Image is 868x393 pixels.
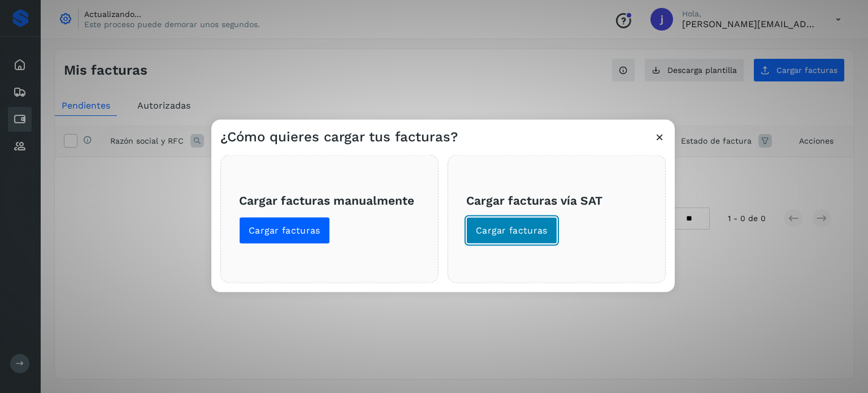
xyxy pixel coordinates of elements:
[239,193,420,208] h3: Cargar facturas manualmente
[466,217,557,244] button: Cargar facturas
[220,128,458,145] h3: ¿Cómo quieres cargar tus facturas?
[249,224,320,236] span: Cargar facturas
[466,193,647,208] h3: Cargar facturas vía SAT
[239,217,330,244] button: Cargar facturas
[476,224,548,236] span: Cargar facturas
